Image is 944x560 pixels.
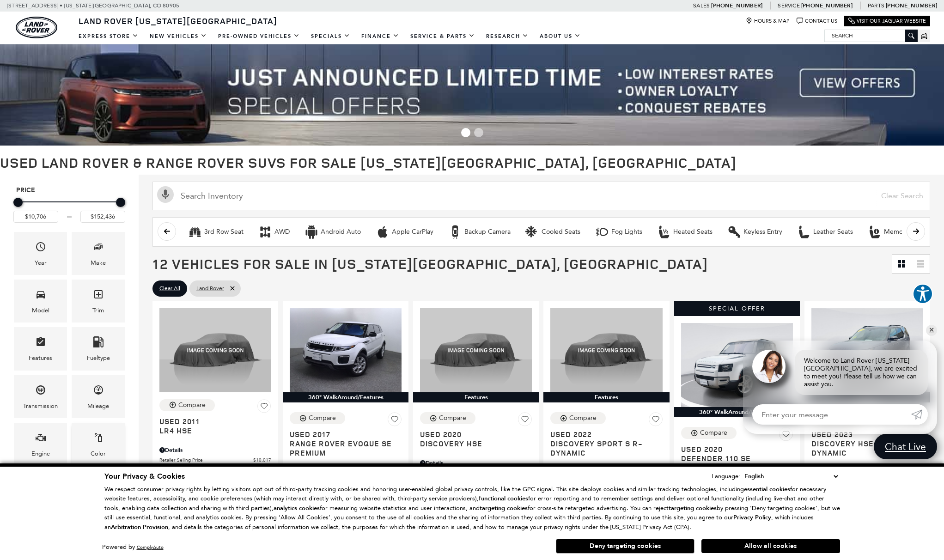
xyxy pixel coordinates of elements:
div: Keyless Entry [727,225,741,239]
div: Backup Camera [464,228,511,236]
div: 3rd Row Seat [204,228,244,236]
a: Retailer Selling Price $10,017 [159,457,271,463]
div: AWD [258,225,272,239]
a: Land Rover [US_STATE][GEOGRAPHIC_DATA] [73,15,283,26]
div: Fog Lights [595,225,609,239]
button: Deny targeting cookies [556,539,694,554]
button: Save Vehicle [257,399,271,417]
span: Chat Live [880,440,931,453]
a: Specials [305,28,356,44]
span: Go to slide 2 [474,128,483,137]
input: Minimum [13,211,58,223]
button: Allow all cookies [701,539,840,553]
img: 2022 Land Rover Discovery Sport S R-Dynamic [550,308,662,392]
span: Engine [35,430,46,449]
div: Android Auto [321,228,361,236]
div: Cooled Seats [525,225,539,239]
div: Cooled Seats [542,228,580,236]
span: Model [35,286,46,305]
div: Maximum Price [116,198,125,207]
div: 360° WalkAround/Features [674,407,800,417]
div: Memory Seats [884,228,926,236]
div: AWD [274,228,290,236]
div: 360° WalkAround/Features [283,392,408,402]
a: [PHONE_NUMBER] [886,2,937,9]
div: Welcome to Land Rover [US_STATE][GEOGRAPHIC_DATA], we are excited to meet you! Please tell us how... [795,350,928,395]
div: Features [413,392,539,402]
strong: targeting cookies [669,504,717,512]
div: Apple CarPlay [392,228,433,236]
button: scroll right [907,222,925,241]
div: ColorColor [72,423,125,466]
div: Minimum Price [13,198,23,207]
a: Used 2020Discovery HSE [420,430,532,448]
span: Range Rover Evoque SE Premium [290,439,395,457]
div: Color [91,449,106,459]
a: Grid View [892,255,911,273]
div: Special Offer [674,301,800,316]
img: 2020 Land Rover Discovery HSE [420,308,532,392]
div: Trim [92,305,104,316]
a: Used 2011LR4 HSE [159,417,271,435]
div: Features [543,392,669,402]
div: Price [13,195,125,223]
div: Apple CarPlay [376,225,390,239]
div: YearYear [14,232,67,275]
button: Cooled SeatsCooled Seats [520,222,585,242]
span: Discovery Sport S R-Dynamic [550,439,655,457]
span: Year [35,239,46,258]
div: Mileage [87,401,109,411]
a: Used 2017Range Rover Evoque SE Premium [290,430,402,457]
strong: essential cookies [744,485,790,493]
button: Compare Vehicle [290,412,345,424]
span: Used 2020 [681,444,786,454]
div: Memory Seats [868,225,882,239]
a: [PHONE_NUMBER] [711,2,762,9]
a: land-rover [16,17,57,38]
div: Fog Lights [611,228,642,236]
span: Used 2023 [811,430,916,439]
div: Powered by [102,544,164,550]
span: Used 2020 [420,430,525,439]
a: Service & Parts [405,28,481,44]
input: Search [825,30,917,41]
span: Retailer Selling Price [159,457,253,463]
div: Compare [178,401,206,409]
div: FeaturesFeatures [14,327,67,370]
button: Android AutoAndroid Auto [299,222,366,242]
span: Discovery HSE [420,439,525,448]
a: Finance [356,28,405,44]
span: Defender 110 SE [681,454,786,463]
span: Transmission [35,382,46,401]
div: FueltypeFueltype [72,327,125,370]
span: Used 2022 [550,430,655,439]
h5: Price [16,186,122,195]
span: Land Rover [US_STATE][GEOGRAPHIC_DATA] [79,15,277,26]
div: Compare [569,414,597,422]
span: Mileage [93,382,104,401]
span: LR4 HSE [159,426,264,435]
span: Fueltype [93,334,104,353]
span: Features [35,334,46,353]
div: Compare [700,429,727,437]
span: Your Privacy & Cookies [104,471,185,481]
img: 2011 Land Rover LR4 HSE [159,308,271,392]
strong: Arbitration Provision [111,523,168,531]
div: ModelModel [14,280,67,323]
a: [STREET_ADDRESS] • [US_STATE][GEOGRAPHIC_DATA], CO 80905 [7,2,179,9]
u: Privacy Policy [733,513,771,522]
span: Color [93,430,104,449]
div: Pricing Details - Discovery HSE [420,459,532,467]
div: Features [29,353,52,363]
a: Submit [911,404,928,425]
button: 3rd Row Seat3rd Row Seat [183,222,249,242]
div: Compare [439,414,466,422]
div: TrimTrim [72,280,125,323]
span: Land Rover [196,283,224,294]
button: Backup CameraBackup Camera [443,222,516,242]
button: Compare Vehicle [681,427,737,439]
div: Leather Seats [797,225,811,239]
div: MakeMake [72,232,125,275]
div: Compare [309,414,336,422]
button: Save Vehicle [649,412,663,430]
